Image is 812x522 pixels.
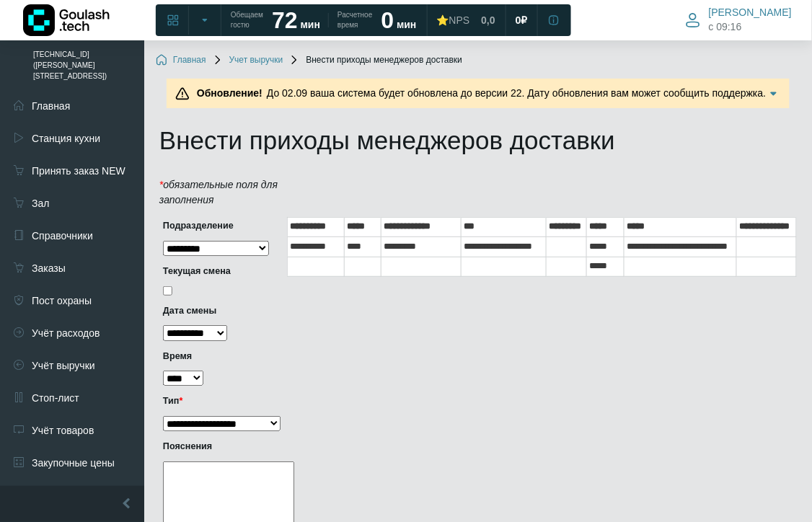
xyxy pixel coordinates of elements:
[437,14,470,27] div: ⭐
[193,87,767,114] span: До 02.09 ваша система будет обновлена до версии 22. Дату обновления вам может сообщить поддержка....
[197,87,262,99] b: Обновление!
[767,87,781,101] img: Подробнее
[301,19,320,30] span: мин
[163,350,276,363] label: Время
[222,7,425,33] a: Обещаем гостю 72 мин Расчетное время 0 мин
[23,4,110,36] img: Логотип компании Goulash.tech
[516,14,521,27] span: 0
[481,14,495,27] span: 0,0
[163,265,276,278] label: Текущая смена
[163,219,276,233] label: Подразделение
[428,7,504,33] a: ⭐NPS 0,0
[337,10,372,30] span: Расчетное время
[677,3,800,37] button: [PERSON_NAME] c 09:16
[159,125,797,156] h1: Внести приходы менеджеров доставки
[709,19,742,35] span: c 09:16
[212,55,283,66] a: Учет выручки
[163,440,276,454] label: Пояснения
[288,55,462,66] span: Внести приходы менеджеров доставки
[231,10,263,30] span: Обещаем гостю
[156,55,206,66] a: Главная
[163,304,276,318] label: Дата смены
[163,394,276,408] label: Тип
[381,7,394,33] strong: 0
[272,7,298,33] strong: 72
[709,6,792,19] span: [PERSON_NAME]
[449,14,470,26] span: NPS
[397,19,416,30] span: мин
[507,7,537,33] a: 0 ₽
[175,87,190,101] img: Предупреждение
[521,14,528,27] span: ₽
[159,177,287,208] p: обязательные поля для заполнения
